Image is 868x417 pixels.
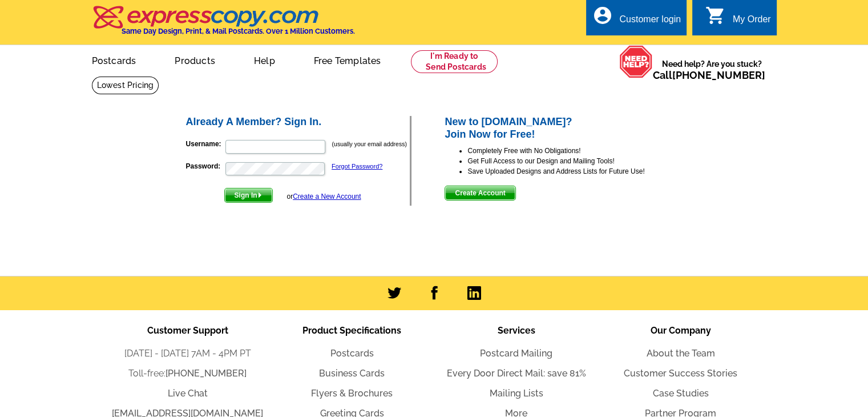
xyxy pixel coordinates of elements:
label: Password: [186,161,224,171]
button: Create Account [445,186,515,201]
a: Flyers & Brochures [311,388,393,399]
span: Customer Support [147,325,228,336]
a: Forgot Password? [332,163,382,170]
a: Live Chat [168,388,208,399]
span: Call [653,69,765,81]
a: Products [156,46,233,73]
span: Create Account [445,186,515,200]
a: account_circle Customer login [592,13,681,27]
a: Every Door Direct Mail: save 81% [447,368,586,379]
span: Product Specifications [302,325,401,336]
small: (usually your email address) [332,141,407,147]
a: Same Day Design, Print, & Mail Postcards. Over 1 Million Customers. [92,14,355,35]
h4: Same Day Design, Print, & Mail Postcards. Over 1 Million Customers. [122,27,355,35]
a: shopping_cart My Order [705,13,771,27]
div: or [286,191,361,202]
li: [DATE] - [DATE] 7AM - 4PM PT [106,347,270,360]
button: Sign In [224,188,273,203]
div: My Order [733,14,771,30]
i: account_circle [592,5,612,26]
img: button-next-arrow-white.png [257,193,263,198]
a: Help [236,46,293,73]
h2: Already A Member? Sign In. [186,116,410,129]
li: Completely Free with No Obligations! [467,146,684,156]
a: Case Studies [653,388,709,399]
label: Username: [186,139,224,149]
a: Postcards [330,348,374,359]
a: About the Team [647,348,715,359]
li: Toll-free: [106,367,270,380]
span: Our Company [651,325,711,336]
a: Postcards [74,46,155,73]
li: Save Uploaded Designs and Address Lists for Future Use! [467,166,684,177]
a: Mailing Lists [490,388,543,399]
a: Business Cards [319,368,385,379]
span: Need help? Are you stuck? [653,58,771,81]
a: Customer Success Stories [624,368,737,379]
h2: New to [DOMAIN_NAME]? Join Now for Free! [445,116,684,141]
span: Sign In [225,189,272,202]
i: shopping_cart [705,5,726,26]
img: help [619,45,653,78]
a: [PHONE_NUMBER] [165,368,247,379]
div: Customer login [619,14,681,30]
a: Postcard Mailing [480,348,552,359]
a: [PHONE_NUMBER] [672,69,765,81]
li: Get Full Access to our Design and Mailing Tools! [467,156,684,166]
a: Create a New Account [293,193,361,201]
a: Free Templates [296,46,399,73]
span: Services [498,325,535,336]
